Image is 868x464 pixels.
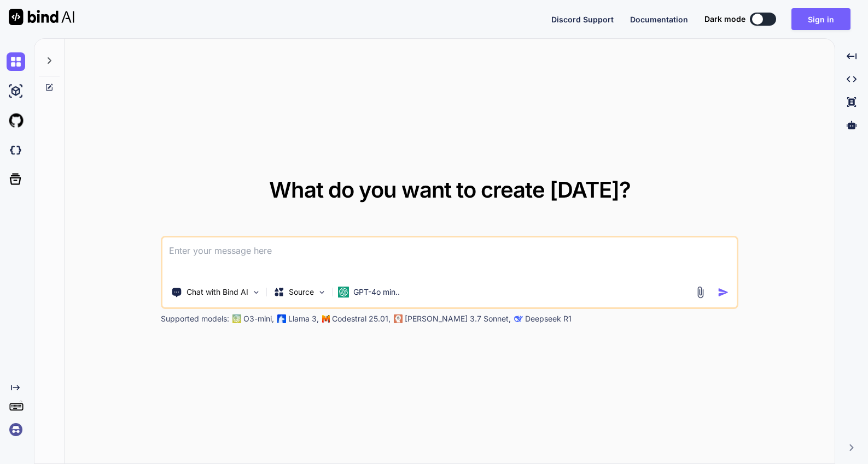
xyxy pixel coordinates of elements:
button: Discord Support [551,14,614,25]
span: What do you want to create [DATE]? [269,176,631,203]
button: Sign in [791,8,850,30]
p: Llama 3, [288,313,319,324]
p: Source [289,287,314,298]
img: Bind AI [9,9,74,25]
img: chat [7,52,25,71]
img: githubLight [7,111,25,130]
img: GPT-4 [232,314,241,323]
p: Codestral 25.01, [332,313,391,324]
img: Llama2 [277,314,286,323]
p: [PERSON_NAME] 3.7 Sonnet, [405,313,511,324]
img: claude [394,314,403,323]
img: attachment [694,286,707,299]
img: ai-studio [7,82,25,100]
img: signin [7,420,25,439]
img: Pick Tools [252,288,261,297]
span: Dark mode [704,14,745,25]
img: icon [718,287,729,298]
p: Supported models: [161,313,229,324]
span: Documentation [630,15,688,24]
button: Documentation [630,14,688,25]
img: GPT-4o mini [338,287,349,298]
img: claude [514,314,523,323]
p: GPT-4o min.. [353,287,400,298]
img: Pick Models [317,288,327,297]
img: Mistral-AI [322,315,330,323]
p: O3-mini, [243,313,274,324]
span: Discord Support [551,15,614,24]
p: Deepseek R1 [525,313,572,324]
p: Chat with Bind AI [187,287,248,298]
img: darkCloudIdeIcon [7,141,25,159]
